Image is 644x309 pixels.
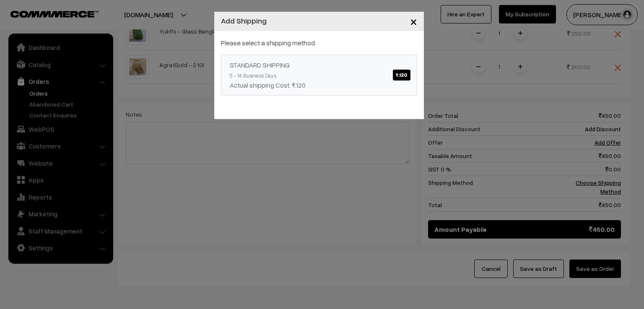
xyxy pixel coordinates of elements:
button: Close [403,8,424,34]
h4: Add Shipping [221,15,267,26]
span: ₹.120 [393,70,410,80]
div: STANDARD SHIPPING [230,60,408,70]
span: × [410,13,417,29]
p: Please select a shipping method [221,38,417,48]
div: Actual shipping Cost: ₹.120 [230,80,408,90]
small: 5 - 14 Business Days [230,72,276,79]
a: STANDARD SHIPPING₹.120 5 - 14 Business DaysActual shipping Cost: ₹.120 [221,55,417,96]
